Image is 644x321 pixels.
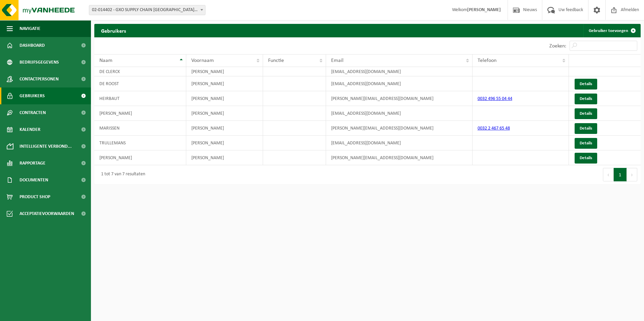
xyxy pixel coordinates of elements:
[94,91,186,106] td: HEIRBAUT
[94,121,186,136] td: MARISSEN
[575,123,597,134] a: Details
[89,5,205,15] span: 02-014402 - GXO SUPPLY CHAIN BELGIUM NV - ZELLIK
[20,71,59,87] span: Contactpersonen
[94,136,186,150] td: TRULLEMANS
[94,76,186,91] td: DE ROOST
[20,37,45,54] span: Dashboard
[20,87,45,104] span: Gebruikers
[575,79,597,90] a: Details
[186,67,263,76] td: [PERSON_NAME]
[186,76,263,91] td: [PERSON_NAME]
[583,24,640,37] a: Gebruiker toevoegen
[94,150,186,165] td: [PERSON_NAME]
[186,91,263,106] td: [PERSON_NAME]
[94,24,133,37] h2: Gebruikers
[20,138,72,155] span: Intelligente verbond...
[20,54,59,71] span: Bedrijfsgegevens
[326,67,472,76] td: [EMAIL_ADDRESS][DOMAIN_NAME]
[575,138,597,149] a: Details
[549,43,566,49] label: Zoeken:
[98,169,145,181] div: 1 tot 7 van 7 resultaten
[326,76,472,91] td: [EMAIL_ADDRESS][DOMAIN_NAME]
[94,67,186,76] td: DE CLERCK
[20,172,48,188] span: Documenten
[478,126,510,131] a: 0032 2 467 65 48
[326,121,472,136] td: [PERSON_NAME][EMAIL_ADDRESS][DOMAIN_NAME]
[89,5,205,15] span: 02-014402 - GXO SUPPLY CHAIN BELGIUM NV - ZELLIK
[614,168,627,181] button: 1
[627,168,637,181] button: Next
[20,155,45,172] span: Rapportage
[99,58,112,63] span: Naam
[326,91,472,106] td: [PERSON_NAME][EMAIL_ADDRESS][DOMAIN_NAME]
[191,58,214,63] span: Voornaam
[575,108,597,119] a: Details
[467,7,501,12] strong: [PERSON_NAME]
[326,136,472,150] td: [EMAIL_ADDRESS][DOMAIN_NAME]
[186,121,263,136] td: [PERSON_NAME]
[603,168,614,181] button: Previous
[575,94,597,104] a: Details
[20,121,40,138] span: Kalender
[20,104,46,121] span: Contracten
[326,106,472,121] td: [EMAIL_ADDRESS][DOMAIN_NAME]
[20,20,40,37] span: Navigatie
[186,106,263,121] td: [PERSON_NAME]
[268,58,284,63] span: Functie
[478,58,496,63] span: Telefoon
[20,188,50,205] span: Product Shop
[186,150,263,165] td: [PERSON_NAME]
[94,106,186,121] td: [PERSON_NAME]
[478,96,512,101] a: 0032 496 55 04 44
[326,150,472,165] td: [PERSON_NAME][EMAIL_ADDRESS][DOMAIN_NAME]
[20,205,74,222] span: Acceptatievoorwaarden
[575,153,597,164] a: Details
[331,58,344,63] span: Email
[186,136,263,150] td: [PERSON_NAME]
